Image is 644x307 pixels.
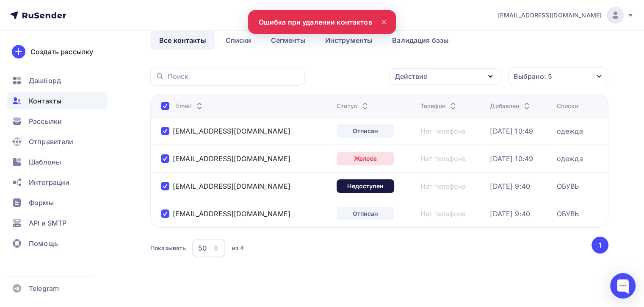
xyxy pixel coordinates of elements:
a: Сегменты [262,31,315,50]
span: Telegram [29,283,59,293]
a: одежда [557,127,583,135]
div: Телефон [420,102,458,110]
a: [DATE] 9:40 [490,209,530,218]
a: Все контакты [150,31,215,50]
a: Шаблоны [7,153,108,170]
a: Инструменты [316,31,382,50]
ul: Pagination [590,237,609,254]
span: Интеграции [29,177,69,187]
div: Создать рассылку [30,47,93,57]
a: Недоступен [337,179,394,193]
div: Статус [337,102,370,110]
div: Выбрано: 5 [514,71,552,81]
a: ОБУВЬ [557,182,579,190]
a: Отписан [337,124,394,138]
input: Поиск [168,72,300,81]
a: Списки [217,31,260,50]
button: 50 [192,238,226,258]
span: Контакты [29,96,61,106]
a: [EMAIL_ADDRESS][DOMAIN_NAME] [173,154,290,163]
a: [DATE] 10:49 [490,154,533,163]
a: Отправители [7,133,108,150]
a: Рассылки [7,113,108,130]
span: API и SMTP [29,218,66,228]
a: Формы [7,194,108,211]
button: Выбрано: 5 [508,67,608,86]
a: [DATE] 10:49 [490,127,533,135]
div: из 4 [232,244,244,252]
span: Рассылки [29,116,62,126]
span: Помощь [29,238,58,248]
a: [EMAIL_ADDRESS][DOMAIN_NAME] [173,209,290,218]
span: [EMAIL_ADDRESS][DOMAIN_NAME] [498,11,602,20]
a: Нет телефона [420,209,466,218]
a: [EMAIL_ADDRESS][DOMAIN_NAME] [173,127,290,135]
div: 50 [198,243,207,253]
span: Дашборд [29,75,61,86]
div: Показывать [150,244,186,252]
a: Валидация базы [383,31,458,50]
a: Нет телефона [420,127,466,135]
button: Go to page 1 [591,237,608,254]
a: Нет телефона [420,182,466,190]
a: одежда [557,154,583,163]
div: Действие [395,71,427,81]
div: Списки [557,102,578,110]
button: Действие [389,68,501,85]
span: Отправители [29,137,74,147]
a: Дашборд [7,72,108,89]
a: [EMAIL_ADDRESS][DOMAIN_NAME] [498,7,634,24]
a: Отписан [337,207,394,220]
a: [DATE] 9:40 [490,182,530,190]
a: Жалоба [337,152,394,165]
a: Контакты [7,92,108,109]
a: ОБУВЬ [557,209,579,218]
div: Добавлен [490,102,532,110]
a: [EMAIL_ADDRESS][DOMAIN_NAME] [173,182,290,190]
div: Email [176,102,205,110]
span: Формы [29,198,54,208]
a: Нет телефона [420,154,466,163]
span: Шаблоны [29,157,61,167]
